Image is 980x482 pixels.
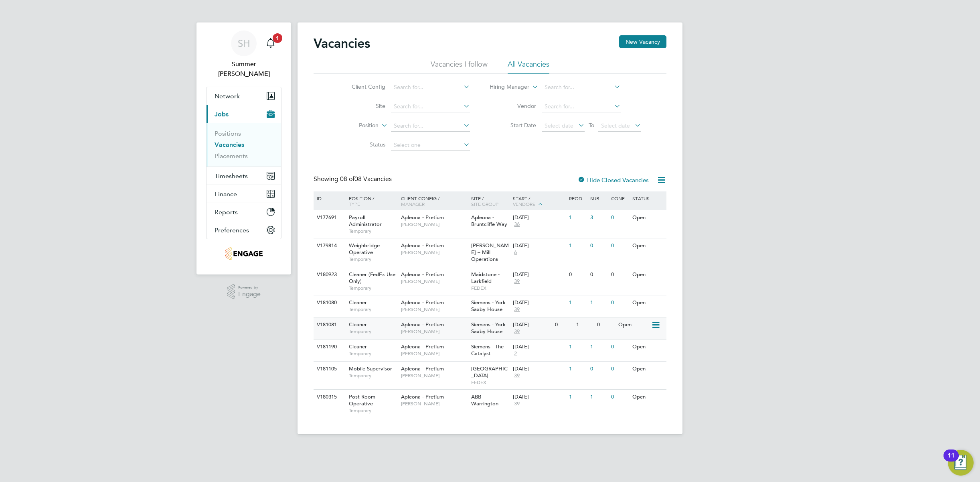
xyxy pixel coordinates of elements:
div: Open [616,317,651,332]
span: 2 [513,350,518,357]
span: Post Room Operative [349,393,375,407]
div: V180315 [315,390,343,405]
span: 08 of [340,175,354,183]
div: Jobs [207,123,281,167]
button: Open Resource Center, 11 new notifications [948,450,974,476]
div: 0 [553,317,574,332]
div: Sub [588,191,609,205]
span: FEDEX [471,285,509,291]
span: Apleona - Bruntcliffe Way [471,214,507,228]
div: [DATE] [513,242,565,249]
span: Cleaner [349,299,367,306]
span: Apleona - Pretium [401,321,444,328]
span: Apleona - Pretium [401,299,444,306]
input: Search for... [391,82,470,93]
span: Engage [238,291,261,298]
div: ID [315,191,343,205]
span: [PERSON_NAME] [401,401,467,407]
div: 11 [948,456,955,466]
div: 1 [567,340,588,354]
h2: Vacancies [314,35,370,51]
label: Status [339,141,385,148]
input: Select one [391,140,470,151]
div: 0 [609,210,630,225]
button: New Vacancy [619,35,666,48]
span: 39 [513,372,521,379]
div: 0 [609,295,630,310]
span: Maidstone - Larkfield [471,271,500,285]
div: Start / [511,191,567,212]
div: V177691 [315,210,343,225]
div: Open [630,390,665,405]
label: Start Date [490,122,536,129]
span: FEDEX [471,379,509,386]
span: Siemens - York Saxby House [471,299,506,313]
li: All Vacancies [508,59,549,74]
div: V181190 [315,340,343,354]
span: Weighbridge Operative [349,242,380,256]
span: Select date [601,122,630,129]
div: [DATE] [513,366,565,372]
input: Search for... [391,101,470,112]
span: Apleona - Pretium [401,343,444,350]
label: Hide Closed Vacancies [577,176,649,184]
label: Site [339,102,385,110]
span: [PERSON_NAME] [401,372,467,379]
a: Powered byEngage [227,284,261,299]
div: Status [630,191,665,205]
span: Manager [401,201,425,207]
span: Reports [215,208,238,216]
span: Apleona - Pretium [401,242,444,249]
span: Temporary [349,328,397,335]
div: [DATE] [513,214,565,221]
span: Temporary [349,407,397,414]
span: [GEOGRAPHIC_DATA] [471,365,508,379]
label: Vendor [490,102,536,110]
div: Open [630,267,665,282]
span: Finance [215,190,237,198]
span: Cleaner [349,321,367,328]
li: Vacancies I follow [431,59,488,74]
input: Search for... [542,101,621,112]
div: 0 [588,267,609,282]
div: 0 [595,317,616,332]
div: 1 [574,317,595,332]
div: 1 [567,295,588,310]
div: Conf [609,191,630,205]
span: [PERSON_NAME] [401,350,467,357]
div: Open [630,210,665,225]
span: Jobs [215,110,229,118]
span: [PERSON_NAME] [401,328,467,335]
div: 1 [588,340,609,354]
div: Open [630,238,665,253]
span: 39 [513,278,521,285]
div: 3 [588,210,609,225]
span: Powered by [238,284,261,291]
img: romaxrecruitment-logo-retina.png [225,247,262,260]
div: 1 [567,238,588,253]
a: Vacancies [215,141,244,148]
span: Cleaner (FedEx Use Only) [349,271,395,285]
label: Hiring Manager [483,83,529,91]
div: [DATE] [513,344,565,350]
div: 0 [609,390,630,405]
div: 0 [609,238,630,253]
span: Apleona - Pretium [401,393,444,400]
span: Apleona - Pretium [401,271,444,278]
span: 39 [513,401,521,407]
span: [PERSON_NAME] [401,278,467,285]
span: ABB Warrington [471,393,498,407]
span: Preferences [215,226,249,234]
span: Siemens - York Saxby House [471,321,506,335]
div: 0 [609,267,630,282]
a: Go to home page [206,247,281,260]
span: Temporary [349,372,397,379]
span: Summer Hadden [206,59,281,79]
div: [DATE] [513,271,565,278]
input: Search for... [391,120,470,132]
span: 08 Vacancies [340,175,392,183]
div: 0 [609,340,630,354]
span: [PERSON_NAME] [401,221,467,228]
span: 36 [513,221,521,228]
div: [DATE] [513,321,551,328]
